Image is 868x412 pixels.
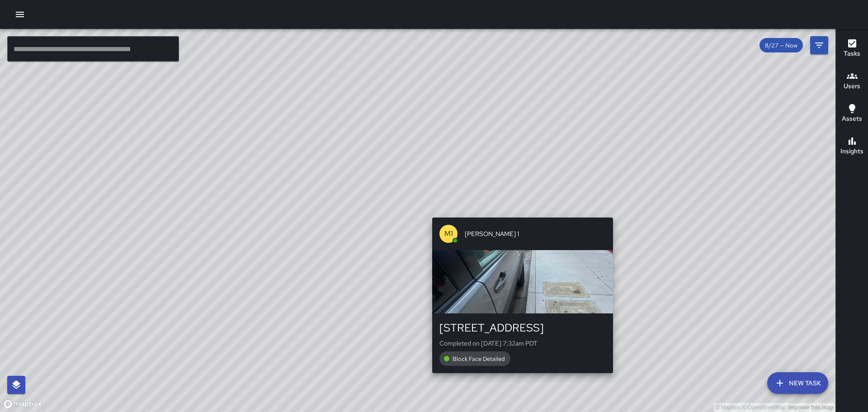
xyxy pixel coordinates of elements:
[836,33,868,65] button: Tasks
[439,321,606,335] div: [STREET_ADDRESS]
[844,49,860,59] h6: Tasks
[840,147,863,156] h6: Insights
[759,42,803,49] span: 8/27 — Now
[836,65,868,98] button: Users
[842,114,862,124] h6: Assets
[444,228,453,239] p: M1
[439,339,606,348] p: Completed on [DATE] 7:32am PDT
[447,355,510,363] span: Block Face Detailed
[767,372,828,394] button: New Task
[465,229,606,238] span: [PERSON_NAME] 1
[432,218,613,373] button: M1[PERSON_NAME] 1[STREET_ADDRESS]Completed on [DATE] 7:32am PDTBlock Face Detailed
[836,98,868,130] button: Assets
[836,130,868,163] button: Insights
[844,81,860,91] h6: Users
[810,36,828,54] button: Filters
